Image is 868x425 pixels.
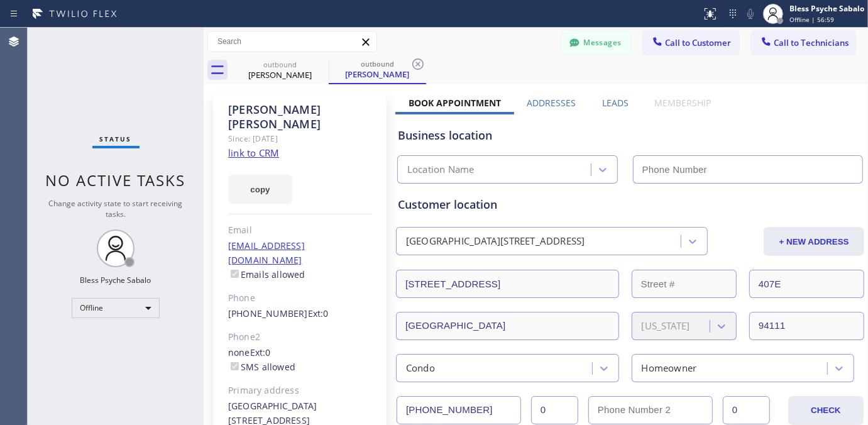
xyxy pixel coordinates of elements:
[749,270,864,298] input: Apt. #
[742,5,759,23] button: Mute
[330,59,425,69] div: outbound
[749,312,864,340] input: ZIP
[228,330,372,345] div: Phone2
[231,270,239,278] input: Emails allowed
[407,163,475,177] div: Location Name
[398,196,862,213] div: Customer location
[208,31,376,52] input: Search
[80,275,151,285] div: Bless Psyche Sabalo
[527,97,576,109] label: Addresses
[632,270,737,298] input: Street #
[100,135,132,143] span: Status
[49,198,183,219] span: Change activity state to start receiving tasks.
[330,69,425,80] div: [PERSON_NAME]
[588,396,713,424] input: Phone Number 2
[643,31,739,55] button: Call to Customer
[764,227,864,256] button: + NEW ADDRESS
[396,270,619,298] input: Address
[788,396,864,425] button: CHECK
[228,361,295,373] label: SMS allowed
[330,56,425,83] div: Wayne Allen
[789,15,834,24] span: Offline | 56:59
[654,97,711,109] label: Membership
[406,235,585,249] div: [GEOGRAPHIC_DATA][STREET_ADDRESS]
[406,361,435,375] div: Condo
[409,97,501,109] label: Book Appointment
[228,240,305,266] a: [EMAIL_ADDRESS][DOMAIN_NAME]
[228,291,372,306] div: Phone
[398,127,862,144] div: Business location
[396,312,619,340] input: City
[774,37,849,48] span: Call to Technicians
[397,396,521,424] input: Phone Number
[228,131,372,146] div: Since: [DATE]
[233,69,327,80] div: [PERSON_NAME]
[228,268,305,280] label: Emails allowed
[228,175,292,204] button: copy
[228,146,279,159] a: link to CRM
[46,170,186,190] span: No active tasks
[642,361,697,375] div: Homeowner
[228,346,372,375] div: none
[250,346,271,358] span: Ext: 0
[633,155,864,184] input: Phone Number
[72,298,160,318] div: Offline
[308,307,329,319] span: Ext: 0
[228,223,372,238] div: Email
[789,3,864,14] div: Bless Psyche Sabalo
[228,102,372,131] div: [PERSON_NAME] [PERSON_NAME]
[602,97,629,109] label: Leads
[233,60,327,69] div: outbound
[723,396,770,424] input: Ext. 2
[665,37,731,48] span: Call to Customer
[228,384,372,398] div: Primary address
[561,31,630,55] button: Messages
[531,396,578,424] input: Ext.
[233,56,327,84] div: Wayne Allen
[752,31,855,55] button: Call to Technicians
[231,362,239,370] input: SMS allowed
[228,307,308,319] a: [PHONE_NUMBER]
